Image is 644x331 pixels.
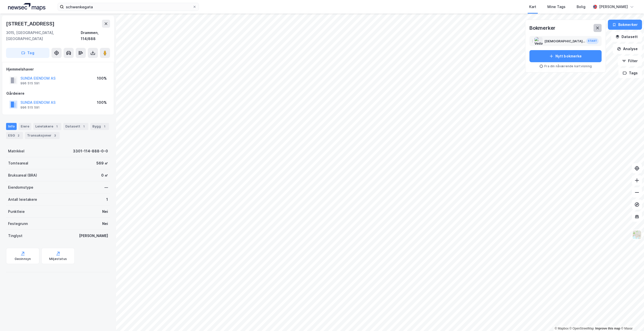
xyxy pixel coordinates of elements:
div: Datasett [63,123,88,130]
button: Filter [618,56,642,66]
div: 3 [52,133,58,138]
div: Tinglyst [8,233,22,239]
img: Vedal Start [534,37,543,45]
div: Miljøstatus [49,257,67,261]
div: [PERSON_NAME] [79,233,108,239]
img: Z [632,230,642,240]
div: Kart [529,4,536,10]
div: Hjemmelshaver [6,66,110,72]
div: Bokmerker [529,24,555,32]
div: Antall leietakere [8,196,37,203]
div: 1 [54,124,59,129]
a: OpenStreetMap [570,327,594,330]
div: Matrikkel [8,148,24,154]
div: 1 [106,196,108,203]
div: Transaksjoner [25,132,60,139]
a: Improve this map [595,327,620,330]
div: 3015, [GEOGRAPHIC_DATA], [GEOGRAPHIC_DATA] [6,30,81,42]
div: Leietakere [33,123,61,130]
button: Nytt bokmerke [529,50,602,62]
div: Gårdeiere [6,90,110,96]
div: Bolig [577,4,585,10]
div: Eiere [19,123,31,130]
button: Analyse [613,44,642,54]
div: ESG [6,132,23,139]
button: Tags [619,68,642,78]
div: Bruksareal (BRA) [8,172,37,178]
div: 2 [16,133,21,138]
div: 996 515 591 [20,81,40,85]
button: Tag [6,48,49,58]
div: [DEMOGRAPHIC_DATA] Start [545,38,585,44]
iframe: Chat Widget [619,307,644,331]
div: Bygg [90,123,109,130]
a: Mapbox [555,327,569,330]
div: Punktleie [8,209,25,215]
div: 3301-114-888-0-0 [73,148,108,154]
button: Bokmerker [608,20,642,30]
div: — [104,184,108,190]
div: 100% [97,75,107,81]
div: Mine Tags [547,4,566,10]
button: Datasett [611,32,642,42]
div: 100% [97,100,107,106]
div: Festegrunn [8,221,28,227]
div: 996 515 591 [20,106,40,110]
div: Eiendomstype [8,184,33,190]
div: Fra din nåværende kartvisning [529,64,602,68]
div: 0 ㎡ [101,172,108,178]
input: Søk på adresse, matrikkel, gårdeiere, leietakere eller personer [64,3,193,11]
div: Info [6,123,17,130]
span: Start [588,39,597,42]
div: Nei [102,221,108,227]
div: Tomteareal [8,160,28,166]
div: [STREET_ADDRESS] [6,20,56,28]
div: Nei [102,209,108,215]
div: 1 [81,124,86,129]
img: logo.a4113a55bc3d86da70a041830d287a7e.svg [8,3,45,11]
div: 1 [102,124,107,129]
div: Geoinnsyn [15,257,31,261]
div: [PERSON_NAME] [599,4,628,10]
div: 569 ㎡ [96,160,108,166]
div: Drammen, 114/888 [81,30,110,42]
div: Kontrollprogram for chat [619,307,644,331]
